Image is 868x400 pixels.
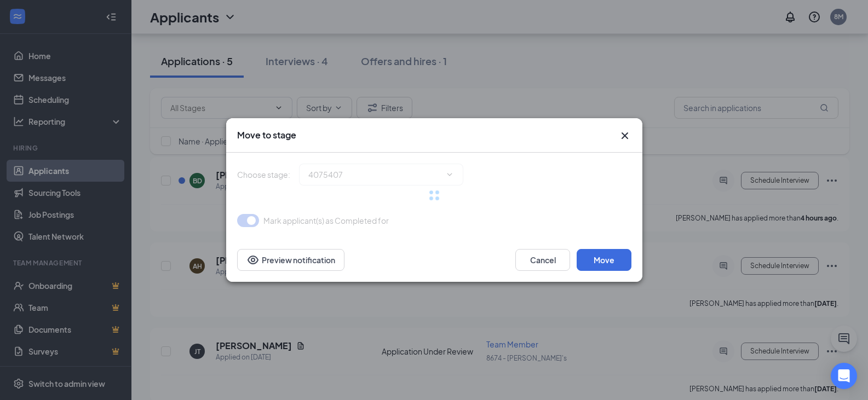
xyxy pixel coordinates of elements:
[515,249,570,271] button: Cancel
[237,249,344,271] button: Preview notificationEye
[246,253,260,266] svg: Eye
[237,129,296,141] h3: Move to stage
[618,129,631,142] svg: Cross
[831,363,857,389] div: Open Intercom Messenger
[618,129,631,142] button: Close
[577,249,631,271] button: Move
